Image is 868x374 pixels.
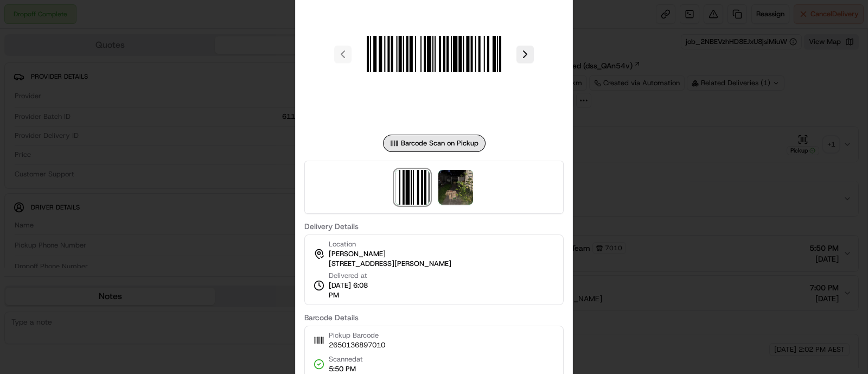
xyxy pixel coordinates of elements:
span: 2650136897010 [329,340,385,350]
span: Pickup Barcode [329,331,385,340]
label: Delivery Details [304,223,564,230]
div: Barcode Scan on Pickup [383,135,486,152]
span: 5:50 PM [329,364,363,374]
img: photo_proof_of_delivery image [438,170,473,205]
span: Scanned at [329,354,363,364]
label: Barcode Details [304,314,564,321]
img: barcode_scan_on_pickup image [395,170,430,205]
span: [DATE] 6:08 PM [329,281,379,300]
span: Delivered at [329,271,379,281]
span: [STREET_ADDRESS][PERSON_NAME] [329,259,451,269]
span: Location [329,239,356,249]
span: [PERSON_NAME] [329,249,386,259]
